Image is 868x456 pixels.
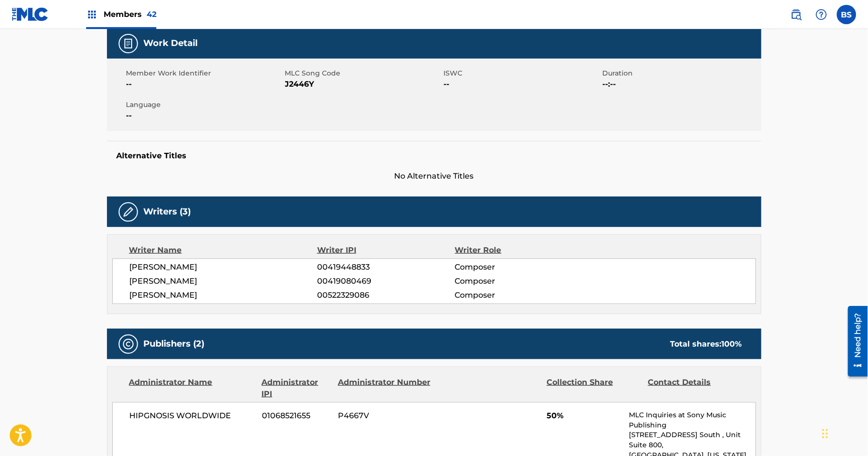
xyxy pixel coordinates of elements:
span: HIPGNOSIS WORLDWIDE [130,410,255,422]
span: Language [126,100,283,110]
div: Writer Name [129,244,318,256]
img: Work Detail [122,38,134,49]
span: P4667V [338,410,432,422]
div: Administrator IPI [262,377,331,400]
span: Duration [603,68,759,78]
iframe: Chat Widget [820,410,868,456]
img: MLC Logo [12,7,49,21]
span: J2446Y [285,78,442,90]
span: -- [126,78,283,90]
span: -- [126,110,283,122]
span: Composer [455,275,580,287]
p: MLC Inquiries at Sony Music Publishing [629,410,755,430]
span: MLC Song Code [285,68,442,78]
a: Public Search [787,5,806,24]
div: Help [812,5,831,24]
h5: Publishers (2) [144,338,205,350]
img: Publishers [122,338,134,350]
h5: Work Detail [144,38,198,49]
span: --:-- [603,78,759,90]
span: [PERSON_NAME] [130,289,318,301]
img: Writers [122,206,134,218]
span: -- [444,78,600,90]
span: Member Work Identifier [126,68,283,78]
div: Total shares: [670,338,742,350]
span: 100 % [722,339,742,349]
span: 50% [547,410,622,422]
span: Composer [455,289,580,301]
div: Drag [822,419,828,448]
img: Top Rightsholders [86,9,98,20]
div: Contact Details [648,377,742,400]
span: No Alternative Titles [107,170,761,182]
span: 00419080469 [317,275,455,287]
span: 00522329086 [317,289,455,301]
span: 01068521655 [262,410,331,422]
div: Administrator Name [129,377,255,400]
span: ISWC [444,68,600,78]
h5: Alternative Titles [117,151,752,161]
h5: Writers (3) [144,206,191,217]
div: User Menu [837,5,856,24]
span: 00419448833 [317,261,455,273]
iframe: Resource Center [841,302,868,380]
span: [PERSON_NAME] [130,275,318,287]
div: Administrator Number [338,377,432,400]
div: Writer Role [455,244,580,256]
img: help [816,9,827,20]
span: Members [104,9,156,20]
span: 42 [147,10,156,19]
p: [STREET_ADDRESS] South , Unit Suite 800, [629,430,755,451]
span: Composer [455,261,580,273]
span: [PERSON_NAME] [130,261,318,273]
div: Collection Share [547,377,640,400]
div: Writer IPI [317,244,455,256]
img: search [791,9,802,20]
